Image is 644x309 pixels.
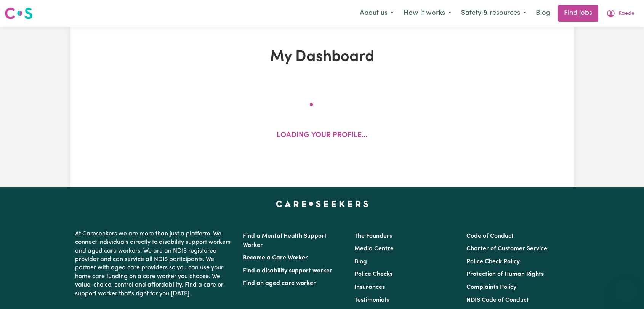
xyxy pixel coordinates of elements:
[466,297,529,303] a: NDIS Code of Conduct
[355,5,399,21] button: About us
[354,233,392,239] a: The Founders
[159,48,485,66] h1: My Dashboard
[354,297,389,303] a: Testimonials
[5,6,33,20] img: Careseekers logo
[277,130,367,141] p: Loading your profile...
[466,233,514,239] a: Code of Conduct
[466,284,516,290] a: Complaints Policy
[456,5,531,21] button: Safety & resources
[531,5,555,22] a: Blog
[243,268,332,274] a: Find a disability support worker
[618,10,634,18] span: Kaede
[614,279,638,303] iframe: Button to launch messaging window
[466,259,520,265] a: Police Check Policy
[75,227,234,301] p: At Careseekers we are more than just a platform. We connect individuals directly to disability su...
[276,201,368,207] a: Careseekers home page
[354,284,385,290] a: Insurances
[243,280,316,287] a: Find an aged care worker
[399,5,456,21] button: How it works
[466,271,544,277] a: Protection of Human Rights
[243,233,327,248] a: Find a Mental Health Support Worker
[354,246,394,252] a: Media Centre
[5,5,33,22] a: Careseekers logo
[354,271,392,277] a: Police Checks
[354,259,367,265] a: Blog
[466,246,547,252] a: Charter of Customer Service
[558,5,598,22] a: Find jobs
[243,255,308,261] a: Become a Care Worker
[601,5,639,21] button: My Account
